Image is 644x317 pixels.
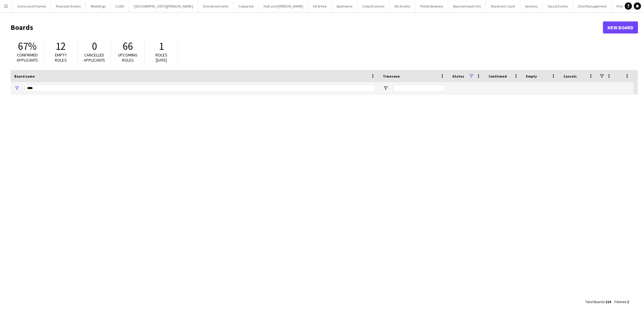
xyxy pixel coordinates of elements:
button: Bournemouth Uni [448,0,486,12]
span: 1 [159,40,164,53]
div: : [614,296,629,308]
span: 67% [18,40,37,53]
button: Weddings [86,0,111,12]
button: Game and Flames [12,0,51,12]
button: Kit & Kee [308,0,332,12]
span: Total Boards [585,299,604,304]
button: Provision Events [51,0,86,12]
button: Pride Festival [612,0,642,12]
button: LUSH [111,0,129,12]
button: Stir Events [389,0,415,12]
span: Board name [14,74,35,78]
button: Immense Events [198,0,234,12]
span: Cancels [563,74,577,78]
button: CrowdComms [357,0,389,12]
button: Marsham Court [486,0,520,12]
span: Confirmed [489,74,507,78]
span: 0 [92,40,97,53]
div: : [585,296,611,308]
span: Empty [526,74,537,78]
span: Empty roles [55,52,67,63]
span: Roles [DATE] [155,52,167,63]
span: Upcoming roles [118,52,137,63]
input: Timezone Filter Input [394,85,445,92]
button: Sportserve [332,0,357,12]
span: Status [452,74,464,78]
span: 12 [56,40,66,53]
h1: Boards [11,23,603,32]
span: Confirmed applicants [17,52,38,63]
span: 114 [605,299,611,304]
span: Cancelled applicants [84,52,105,63]
span: 2 [627,299,629,304]
span: Filtered [614,299,626,304]
span: Timezone [383,74,400,78]
button: Social Events [543,0,573,12]
button: Open Filter Menu [383,85,388,91]
button: Hall and [PERSON_NAME] [259,0,308,12]
input: Board name Filter Input [25,85,376,92]
button: [GEOGRAPHIC_DATA][PERSON_NAME] [129,0,198,12]
button: Piddle Brewery [415,0,448,12]
button: Corporate [234,0,259,12]
button: Open Filter Menu [14,85,20,91]
button: Seventa [520,0,543,12]
span: 66 [123,40,133,53]
button: 33rd Management [573,0,612,12]
a: New Board [603,21,638,34]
